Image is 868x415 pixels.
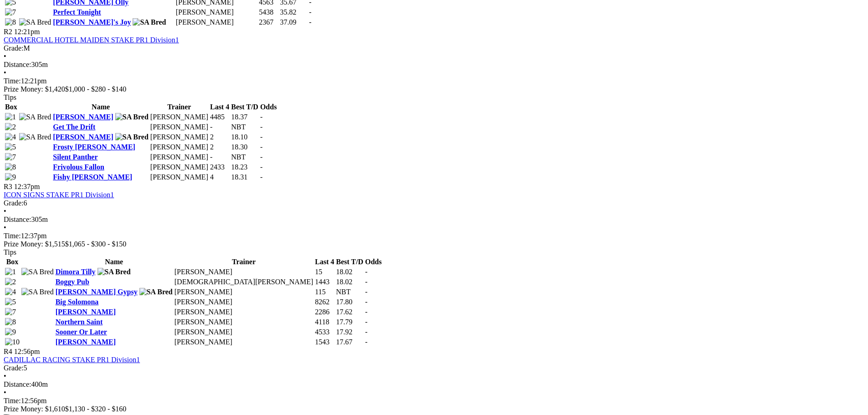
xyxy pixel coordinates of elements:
a: Silent Panther [53,153,98,161]
span: • [4,52,6,60]
td: - [210,153,230,162]
th: Last 4 [210,102,230,112]
td: 15 [314,267,334,277]
td: 2 [210,133,230,142]
span: - [260,163,262,171]
td: NBT [231,153,259,162]
td: 2286 [314,307,334,317]
td: 115 [314,287,334,297]
div: 6 [4,199,864,207]
td: 18.30 [231,143,259,152]
img: 9 [5,173,16,181]
td: 37.09 [280,18,308,27]
td: 17.67 [335,338,364,347]
td: 5438 [258,8,278,17]
td: 17.79 [335,318,364,327]
img: 5 [5,298,16,306]
td: [PERSON_NAME] [150,133,209,142]
a: [PERSON_NAME] [53,113,113,121]
img: SA Bred [21,268,54,276]
span: $1,000 - $280 - $140 [65,85,127,93]
td: 8262 [314,297,334,307]
td: 2 [210,143,230,152]
td: [DEMOGRAPHIC_DATA][PERSON_NAME] [174,277,314,287]
th: Odds [365,257,382,266]
span: - [365,268,367,276]
span: $1,065 - $300 - $150 [65,240,127,248]
div: 400m [4,380,864,389]
span: - [365,338,367,346]
span: - [365,328,367,336]
td: [PERSON_NAME] [150,113,209,122]
a: [PERSON_NAME] [56,338,116,346]
img: 4 [5,133,16,141]
td: 17.62 [335,307,364,317]
a: COMMERCIAL HOTEL MAIDEN STAKE PR1 Division1 [4,36,179,44]
td: 18.10 [231,133,259,142]
span: - [365,318,367,326]
th: Name [52,102,149,112]
a: Frosty [PERSON_NAME] [53,143,135,151]
th: Best T/D [231,102,259,112]
td: 18.31 [231,173,259,182]
td: [PERSON_NAME] [150,163,209,172]
a: Big Solomona [56,298,99,306]
span: Time: [4,397,21,405]
td: 1443 [314,277,334,287]
img: SA Bred [115,113,149,121]
div: 12:56pm [4,397,864,405]
span: Tips [4,248,16,256]
span: Distance: [4,380,31,388]
div: 12:21pm [4,77,864,85]
img: 1 [5,113,16,121]
span: - [260,123,262,131]
a: Frivolous Fallon [53,163,104,171]
img: 2 [5,123,16,131]
td: [PERSON_NAME] [174,318,314,327]
td: 4533 [314,328,334,337]
img: 7 [5,153,16,161]
td: 4118 [314,318,334,327]
span: 12:21pm [14,28,40,36]
div: 305m [4,61,864,69]
div: 305m [4,215,864,224]
span: • [4,207,6,215]
td: 18.02 [335,267,364,277]
span: - [260,143,262,151]
span: - [260,133,262,141]
a: [PERSON_NAME]'s Joy [53,18,131,26]
a: ICON SIGNS STAKE PR1 Division1 [4,191,114,199]
th: Last 4 [314,257,334,266]
span: - [260,113,262,121]
img: SA Bred [19,113,51,121]
span: - [309,8,311,16]
td: [PERSON_NAME] [150,173,209,182]
a: [PERSON_NAME] [56,308,116,316]
img: 10 [5,338,20,346]
td: 4485 [210,113,230,122]
img: 1 [5,268,16,276]
td: 18.02 [335,277,364,287]
td: [PERSON_NAME] [174,338,314,347]
img: 5 [5,143,16,151]
th: Trainer [150,102,209,112]
span: Box [5,103,17,111]
img: SA Bred [115,133,149,141]
span: Distance: [4,215,31,223]
img: 9 [5,328,16,336]
td: [PERSON_NAME] [175,18,258,27]
span: Distance: [4,61,31,68]
span: - [260,153,262,161]
a: Get The Drift [53,123,95,131]
a: [PERSON_NAME] [53,133,113,141]
span: 12:37pm [14,183,40,190]
td: 2367 [258,18,278,27]
img: 2 [5,278,16,286]
a: CADILLAC RACING STAKE PR1 Division1 [4,356,140,364]
span: - [309,18,311,26]
td: [PERSON_NAME] [174,297,314,307]
div: M [4,44,864,52]
td: [PERSON_NAME] [150,123,209,132]
img: SA Bred [133,18,166,26]
td: 18.23 [231,163,259,172]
